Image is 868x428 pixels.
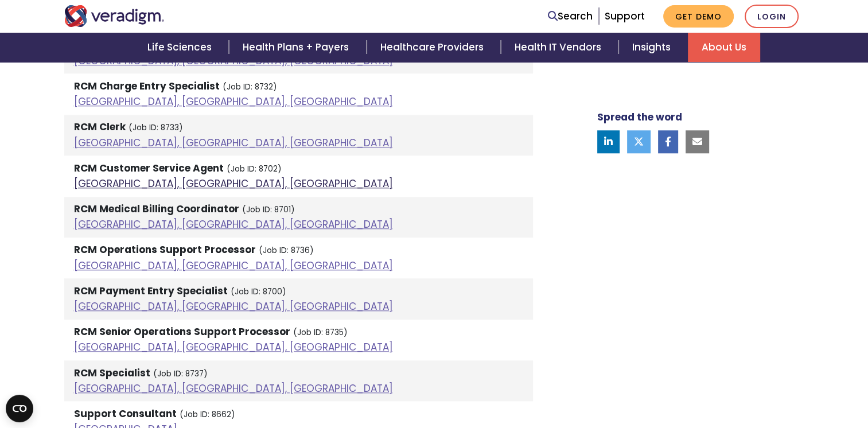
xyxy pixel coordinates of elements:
a: [GEOGRAPHIC_DATA], [GEOGRAPHIC_DATA], [GEOGRAPHIC_DATA] [74,299,393,313]
strong: RCM Clerk [74,120,126,134]
strong: RCM Payment Entry Specialist [74,284,228,298]
small: (Job ID: 8733) [129,122,183,133]
a: [GEOGRAPHIC_DATA], [GEOGRAPHIC_DATA], [GEOGRAPHIC_DATA] [74,95,393,108]
strong: Spread the word [597,110,682,124]
a: [GEOGRAPHIC_DATA], [GEOGRAPHIC_DATA], [GEOGRAPHIC_DATA] [74,217,393,231]
a: [GEOGRAPHIC_DATA], [GEOGRAPHIC_DATA], [GEOGRAPHIC_DATA] [74,259,393,273]
strong: RCM Medical Billing Coordinator [74,202,239,216]
a: Health Plans + Payers [229,33,366,62]
a: [GEOGRAPHIC_DATA], [GEOGRAPHIC_DATA], [GEOGRAPHIC_DATA] [74,340,393,354]
img: Veradigm logo [64,5,165,27]
small: (Job ID: 8732) [223,81,277,92]
small: (Job ID: 8736) [259,245,314,256]
a: [GEOGRAPHIC_DATA], [GEOGRAPHIC_DATA], [GEOGRAPHIC_DATA] [74,382,393,395]
strong: RCM Operations Support Processor [74,243,256,256]
a: Search [548,9,593,24]
strong: RCM Customer Service Agent [74,161,224,175]
a: Get Demo [663,5,734,28]
strong: RCM Senior Operations Support Processor [74,325,290,338]
small: (Job ID: 8702) [227,164,282,174]
a: Healthcare Providers [367,33,501,62]
a: [GEOGRAPHIC_DATA], [GEOGRAPHIC_DATA], [GEOGRAPHIC_DATA] [74,54,393,68]
small: (Job ID: 8737) [153,368,208,379]
a: Life Sciences [134,33,229,62]
small: (Job ID: 8700) [231,286,286,297]
button: Open CMP widget [6,395,33,422]
a: [GEOGRAPHIC_DATA], [GEOGRAPHIC_DATA], [GEOGRAPHIC_DATA] [74,136,393,150]
a: [GEOGRAPHIC_DATA], [GEOGRAPHIC_DATA], [GEOGRAPHIC_DATA] [74,177,393,190]
a: Support [605,9,645,23]
small: (Job ID: 8701) [242,204,295,215]
a: Insights [618,33,688,62]
small: (Job ID: 8735) [293,327,348,338]
strong: Support Consultant [74,407,177,421]
a: Health IT Vendors [501,33,618,62]
strong: RCM Specialist [74,366,150,380]
a: About Us [688,33,760,62]
strong: RCM Charge Entry Specialist [74,79,220,93]
small: (Job ID: 8662) [180,409,235,420]
a: Login [745,5,799,28]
